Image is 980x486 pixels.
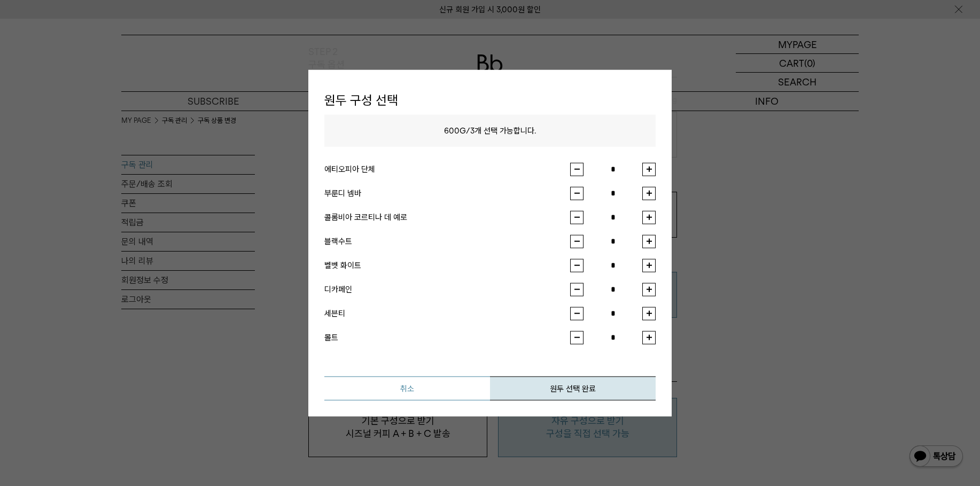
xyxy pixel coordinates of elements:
p: / 개 선택 가능합니다. [324,114,656,146]
button: 취소 [324,376,490,400]
div: 콜롬비아 코르티나 데 예로 [324,211,570,224]
div: 부룬디 넴바 [324,187,570,200]
span: 3 [470,126,475,135]
h1: 원두 구성 선택 [324,86,656,115]
span: 600G [444,126,466,135]
div: 몰트 [324,331,570,344]
div: 세븐티 [324,307,570,320]
div: 디카페인 [324,283,570,296]
div: 벨벳 화이트 [324,259,570,272]
div: 블랙수트 [324,235,570,248]
button: 원두 선택 완료 [490,376,656,400]
div: 에티오피아 단체 [324,163,570,176]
